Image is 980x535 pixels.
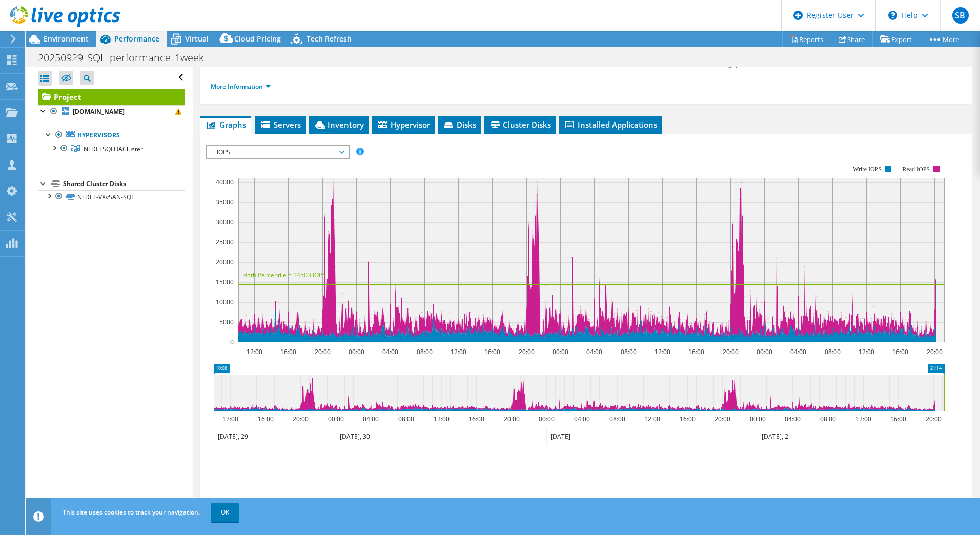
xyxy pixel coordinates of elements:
text: Read IOPS [902,166,930,173]
text: 00:00 [749,415,765,423]
h1: 20250929_SQL_performance_1week [33,52,220,64]
span: Environment [44,34,89,44]
text: 30000 [216,218,234,227]
text: 12:00 [246,347,262,356]
text: 20:00 [714,415,730,423]
a: NLDEL-VXvSAN-SQL [38,190,185,203]
svg: \n [888,11,897,20]
text: 08:00 [820,415,835,423]
span: IOPS [212,146,343,158]
text: 15000 [216,278,234,286]
span: SB [952,7,969,24]
text: 20:00 [926,347,942,356]
text: 16:00 [257,415,273,423]
text: 12:00 [858,347,874,356]
text: 04:00 [574,415,589,423]
a: [DOMAIN_NAME] [38,105,185,118]
text: 12:00 [654,347,670,356]
text: 00:00 [756,347,772,356]
b: [DOMAIN_NAME] [73,107,125,116]
a: Reports [782,31,831,47]
span: Virtual [185,34,209,44]
span: NLDELSQLHACluster [84,145,143,153]
span: Graphs [206,119,246,130]
text: 25000 [216,238,234,246]
text: 20:00 [503,415,519,423]
text: Write IOPS [853,166,882,173]
text: 16:00 [280,347,296,356]
text: 0 [230,338,234,346]
text: 95th Percentile = 14503 IOPS [243,271,326,279]
a: Export [872,31,920,47]
a: Project [38,89,185,105]
text: 20:00 [292,415,308,423]
text: 08:00 [824,347,840,356]
text: 00:00 [538,415,554,423]
span: Inventory [314,119,364,130]
text: 08:00 [398,415,414,423]
text: 00:00 [328,415,343,423]
a: Share [831,31,873,47]
text: 08:00 [416,347,432,356]
text: 08:00 [609,415,625,423]
text: 40000 [216,178,234,187]
span: This site uses cookies to track your navigation. [63,508,200,517]
span: Servers [260,119,301,130]
text: 04:00 [382,347,398,356]
span: Disks [443,119,476,130]
a: Hypervisors [38,129,185,142]
text: 20:00 [722,347,738,356]
text: 5000 [219,318,234,326]
text: 10000 [216,298,234,306]
text: 12:00 [450,347,466,356]
text: 20:00 [314,347,330,356]
text: 12:00 [222,415,238,423]
text: 12:00 [644,415,660,423]
div: Shared Cluster Disks [63,178,185,190]
text: 35000 [216,198,234,207]
a: NLDELSQLHACluster [38,142,185,155]
text: 00:00 [348,347,364,356]
text: 16:00 [688,347,704,356]
text: 16:00 [890,415,906,423]
a: OK [211,503,239,522]
span: Cloud Pricing [234,34,281,44]
text: 04:00 [586,347,602,356]
text: 16:00 [892,347,908,356]
h2: Advanced Graph Controls [206,495,328,516]
text: 00:00 [552,347,568,356]
text: 08:00 [620,347,636,356]
span: Tech Refresh [307,34,352,44]
span: Performance [114,34,159,44]
text: 20000 [216,258,234,266]
span: Hypervisor [377,119,430,130]
a: More [920,31,967,47]
text: 16:00 [484,347,500,356]
text: 04:00 [784,415,800,423]
span: Installed Applications [564,119,657,130]
a: More Information [211,82,271,91]
text: 12:00 [855,415,871,423]
text: 16:00 [468,415,484,423]
text: 12:00 [433,415,449,423]
text: 20:00 [518,347,534,356]
text: 16:00 [679,415,695,423]
text: 04:00 [790,347,806,356]
text: 20:00 [925,415,941,423]
text: 04:00 [362,415,378,423]
span: Cluster Disks [489,119,551,130]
